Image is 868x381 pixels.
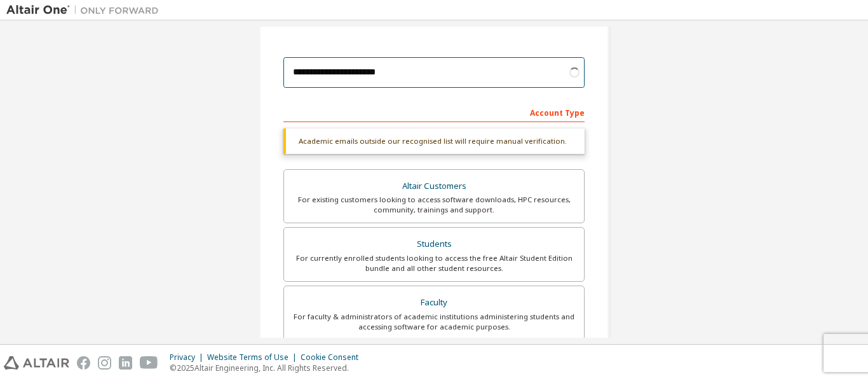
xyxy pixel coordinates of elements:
[292,177,576,195] div: Altair Customers
[119,356,132,370] img: linkedin.svg
[292,294,576,312] div: Faculty
[207,352,301,363] div: Website Terms of Use
[6,4,165,17] img: Altair One
[4,356,69,370] img: altair_logo.svg
[301,352,366,363] div: Cookie Consent
[77,356,90,370] img: facebook.svg
[140,356,158,370] img: youtube.svg
[292,195,576,215] div: For existing customers looking to access software downloads, HPC resources, community, trainings ...
[292,312,576,332] div: For faculty & administrators of academic institutions administering students and accessing softwa...
[98,356,111,370] img: instagram.svg
[292,253,576,274] div: For currently enrolled students looking to access the free Altair Student Edition bundle and all ...
[283,102,585,122] div: Account Type
[283,128,585,154] div: Academic emails outside our recognised list will require manual verification.
[292,235,576,253] div: Students
[170,363,366,373] p: © 2025 Altair Engineering, Inc. All Rights Reserved.
[170,352,207,363] div: Privacy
